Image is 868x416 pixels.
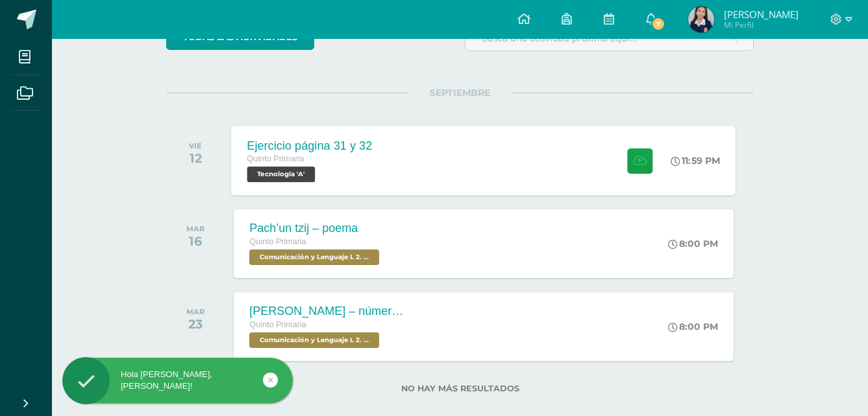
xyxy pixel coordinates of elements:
span: Quinto Primaria [249,237,306,246]
span: Quinto Primaria [249,320,306,329]
div: 23 [186,316,205,332]
img: 5fb2ee512062185efaba1d631227bc2a.png [688,6,714,32]
div: 16 [186,233,205,249]
span: Tecnología 'A' [247,167,316,182]
div: VIE [189,141,202,150]
label: No hay más resultados [166,384,754,393]
div: MAR [186,307,205,316]
span: Mi Perfil [724,19,799,30]
span: 7 [651,17,665,31]
div: 11:59 PM [671,155,721,167]
div: 8:00 PM [668,238,718,249]
div: [PERSON_NAME] – números mayas [249,305,405,318]
span: [PERSON_NAME] [724,8,799,21]
span: Quinto Primaria [247,154,304,163]
span: Comunicación y Lenguaje L 2. Segundo Idioma 'A' [249,332,379,348]
span: SEPTIEMBRE [409,87,511,98]
div: 8:00 PM [668,321,718,332]
span: Comunicación y Lenguaje L 2. Segundo Idioma 'A' [249,249,379,265]
div: MAR [186,224,205,233]
div: Ejercicio página 31 y 32 [247,139,373,152]
div: 12 [189,150,202,166]
div: Pach’un tzij – poema [249,222,382,235]
div: Hola [PERSON_NAME], [PERSON_NAME]! [62,369,293,392]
